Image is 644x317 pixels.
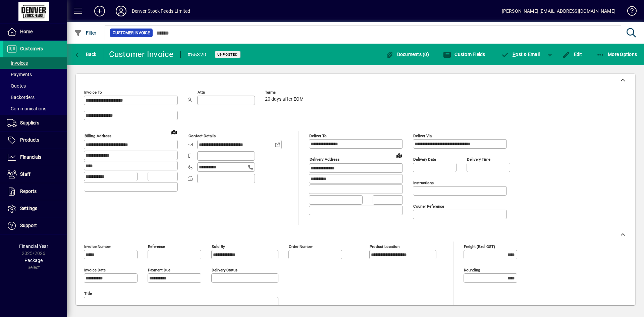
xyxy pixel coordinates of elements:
mat-label: Reference [148,244,165,249]
span: More Options [596,52,637,57]
span: Settings [20,206,37,211]
span: Quotes [7,83,26,89]
mat-label: Freight (excl GST) [464,244,495,249]
button: Post & Email [498,48,543,60]
mat-label: Invoice number [84,244,111,249]
span: Unposted [217,52,238,57]
mat-label: Deliver To [309,134,327,138]
mat-label: Delivery date [413,157,436,162]
mat-label: Title [84,291,92,296]
span: Edit [562,52,582,57]
mat-label: Order number [289,244,313,249]
span: Customer Invoice [113,30,150,36]
a: Reports [3,183,67,200]
span: Payments [7,72,32,77]
div: Denver Stock Feeds Limited [132,6,191,16]
div: [PERSON_NAME] [EMAIL_ADDRESS][DOMAIN_NAME] [502,6,615,16]
mat-label: Delivery time [467,157,490,162]
span: Support [20,223,37,228]
a: Support [3,217,67,234]
button: Back [72,48,98,60]
button: More Options [595,48,639,60]
span: Financial Year [19,244,48,249]
a: Invoices [3,57,67,69]
button: Documents (0) [384,48,431,60]
span: Staff [20,171,31,177]
mat-label: Product location [370,244,399,249]
a: Knowledge Base [622,1,636,23]
a: View on map [394,150,405,161]
a: Suppliers [3,115,67,131]
span: Customers [20,46,43,51]
mat-label: Delivery status [212,268,237,272]
span: Financials [20,154,41,160]
span: P [513,52,516,57]
button: Custom Fields [441,48,487,60]
a: Settings [3,200,67,217]
mat-label: Attn [198,90,205,95]
span: Home [20,29,33,34]
mat-label: Rounding [464,268,480,272]
span: Package [24,258,43,263]
mat-label: Invoice To [84,90,102,95]
span: Products [20,137,39,143]
span: Terms [265,90,305,95]
span: Documents (0) [385,52,429,57]
button: Edit [560,48,584,60]
a: Products [3,132,67,149]
mat-label: Invoice date [84,268,106,272]
a: Home [3,23,67,40]
span: Reports [20,189,37,194]
mat-label: Courier Reference [413,204,444,209]
span: Communications [7,106,46,111]
span: ost & Email [501,52,540,57]
span: Filter [74,30,97,36]
a: Financials [3,149,67,166]
button: Profile [110,5,132,17]
mat-label: Payment due [148,268,170,272]
span: 20 days after EOM [265,97,304,102]
a: Payments [3,69,67,80]
mat-label: Instructions [413,180,434,185]
app-page-header-button: Back [67,48,104,60]
mat-label: Sold by [212,244,225,249]
mat-label: Deliver via [413,134,432,138]
span: Back [74,52,97,57]
button: Add [89,5,110,17]
span: Suppliers [20,120,39,125]
div: #55320 [187,49,207,60]
span: Invoices [7,60,28,66]
button: Filter [72,27,98,39]
a: Quotes [3,80,67,92]
a: View on map [169,126,179,137]
span: Backorders [7,95,35,100]
a: Backorders [3,92,67,103]
span: Custom Fields [443,52,485,57]
div: Customer Invoice [109,49,174,60]
a: Communications [3,103,67,114]
a: Staff [3,166,67,183]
